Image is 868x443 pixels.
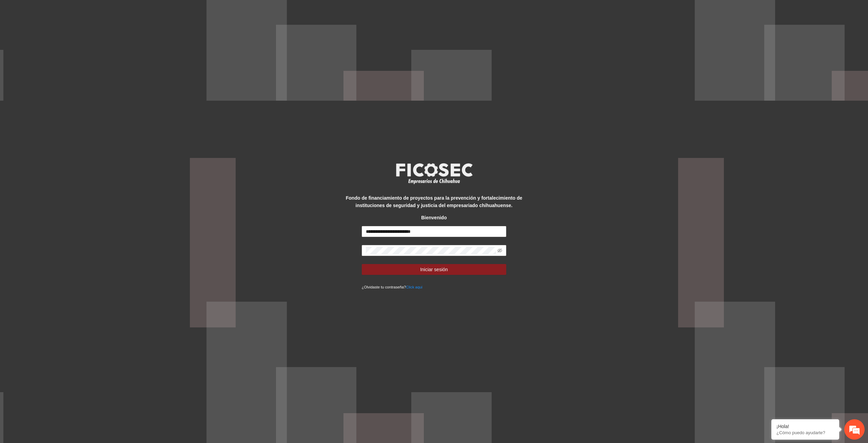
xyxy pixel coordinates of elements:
strong: Fondo de financiamiento de proyectos para la prevención y fortalecimiento de instituciones de seg... [346,195,522,208]
small: ¿Olvidaste tu contraseña? [362,285,422,289]
img: logo [392,161,476,186]
button: Iniciar sesión [362,264,507,275]
p: ¿Cómo puedo ayudarte? [776,430,834,435]
strong: Bienvenido [421,215,447,220]
div: ¡Hola! [776,424,834,429]
a: Click aqui [406,285,422,289]
span: Iniciar sesión [420,266,448,273]
span: eye-invisible [497,248,502,253]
